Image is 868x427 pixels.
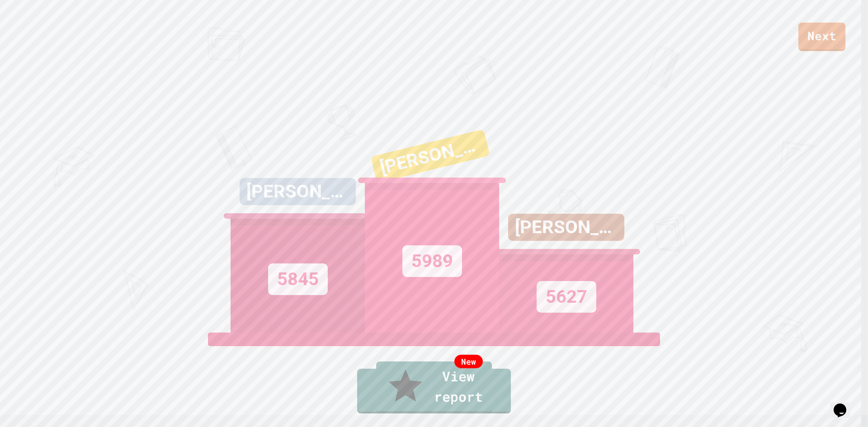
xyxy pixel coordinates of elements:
a: Next [798,23,845,51]
div: [PERSON_NAME] [371,129,490,183]
div: [PERSON_NAME] [240,178,356,205]
a: View report [376,361,492,413]
div: 5845 [268,263,328,295]
iframe: chat widget [830,391,859,418]
div: New [454,355,483,368]
div: 5627 [537,281,596,313]
div: 5989 [402,245,462,277]
div: [PERSON_NAME] [508,214,624,241]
